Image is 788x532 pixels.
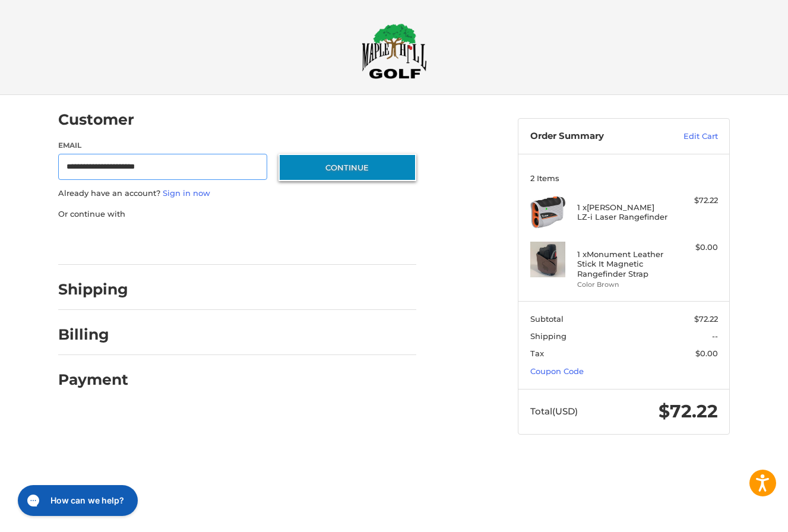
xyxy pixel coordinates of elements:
span: Shipping [530,331,567,341]
h2: Payment [58,370,128,389]
span: $72.22 [659,400,718,422]
h3: Order Summary [530,131,658,142]
iframe: Gorgias live chat messenger [12,481,141,520]
p: Or continue with [58,208,416,220]
div: $72.22 [671,195,718,207]
span: Total (USD) [530,406,578,417]
span: $0.00 [695,349,718,358]
label: Email [58,140,267,151]
iframe: PayPal-paypal [55,232,144,253]
a: Coupon Code [530,366,584,376]
li: Color Brown [577,280,668,290]
iframe: PayPal-venmo [256,232,345,253]
h4: 1 x Monument Leather Stick It Magnetic Rangefinder Strap [577,249,668,278]
button: Continue [279,154,416,181]
img: Maple Hill Golf [362,23,427,79]
span: -- [712,331,718,341]
span: Tax [530,349,544,358]
div: $0.00 [671,242,718,254]
iframe: PayPal-paylater [155,232,244,253]
span: Subtotal [530,314,564,324]
h2: Shipping [58,280,128,299]
h2: Customer [58,110,134,129]
h3: 2 Items [530,173,718,183]
span: $72.22 [694,314,718,324]
h4: 1 x [PERSON_NAME] LZ-i Laser Rangefinder [577,202,668,222]
a: Edit Cart [658,131,718,142]
p: Already have an account? [58,188,416,199]
a: Sign in now [163,188,210,198]
h2: Billing [58,325,128,344]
